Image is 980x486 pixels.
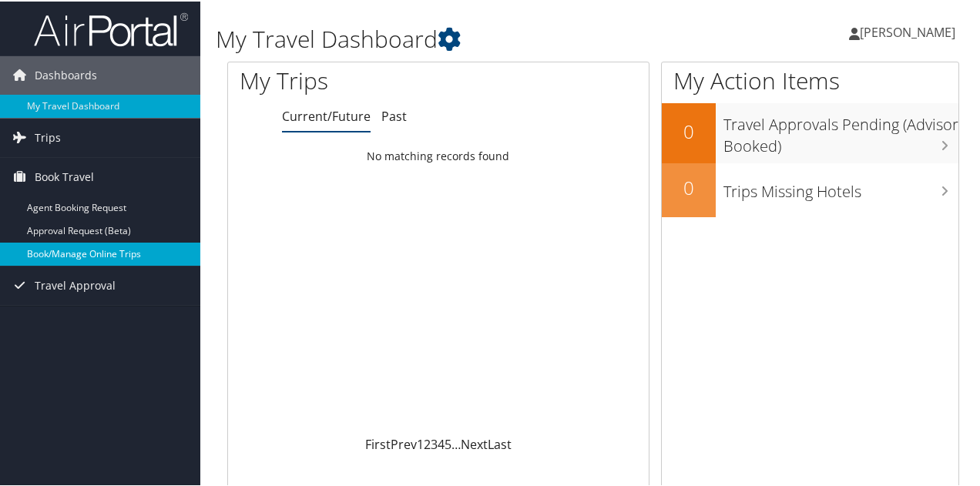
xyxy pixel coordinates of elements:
h1: My Trips [240,63,461,96]
h1: My Travel Dashboard [216,22,719,54]
a: [PERSON_NAME] [849,8,971,54]
img: airportal-logo.png [34,10,188,46]
a: 0Travel Approvals Pending (Advisor Booked) [662,102,958,161]
span: [PERSON_NAME] [860,22,955,39]
span: … [451,434,461,451]
td: No matching records found [228,141,649,169]
a: First [365,434,391,451]
a: Last [488,434,512,451]
a: 1 [417,434,424,451]
span: Dashboards [35,55,97,93]
a: Next [461,434,488,451]
h2: 0 [662,173,716,199]
a: 2 [424,434,431,451]
span: Book Travel [35,156,94,195]
a: Past [381,106,407,123]
h3: Trips Missing Hotels [723,172,958,201]
a: 4 [438,434,445,451]
h3: Travel Approvals Pending (Advisor Booked) [723,105,958,156]
a: 0Trips Missing Hotels [662,162,958,216]
span: Travel Approval [35,265,116,303]
span: Trips [35,117,61,156]
h1: My Action Items [662,63,958,96]
h2: 0 [662,117,716,143]
a: Prev [391,434,417,451]
a: Current/Future [282,106,371,123]
a: 5 [445,434,451,451]
a: 3 [431,434,438,451]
